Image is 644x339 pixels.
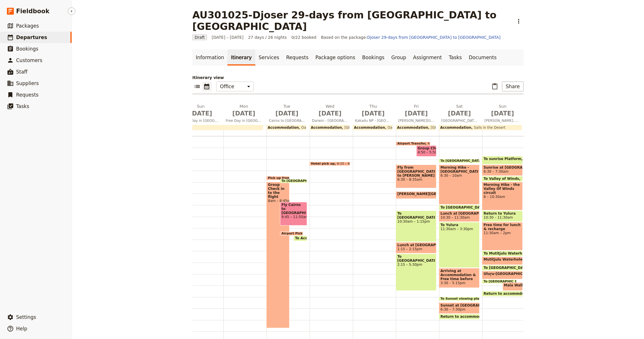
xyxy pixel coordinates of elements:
[16,7,49,16] span: Fieldbook
[183,109,219,118] span: [DATE]
[418,150,443,154] span: 4:50 – 5:50am
[439,297,480,301] div: To Sunset viewing platform
[439,165,480,205] div: Morning Hike - [GEOGRAPHIC_DATA]6:30 – 10am
[280,202,307,226] div: Fly Cairns to [GEOGRAPHIC_DATA]9:45 – 11:50am
[353,118,394,123] span: Kakadu NP - [GEOGRAPHIC_DATA][PERSON_NAME][GEOGRAPHIC_DATA]
[267,103,310,125] button: Tue [DATE]Cairns to [GEOGRAPHIC_DATA]
[397,263,435,267] span: 2:15 – 5:30pm
[255,49,283,66] a: Services
[398,103,434,118] h2: Fri
[16,57,42,63] span: Customers
[353,125,392,130] div: AccommodationOaks [GEOGRAPHIC_DATA]
[398,109,434,118] span: [DATE]
[212,34,244,40] span: [DATE] – [DATE]
[397,165,435,178] span: Fly from [GEOGRAPHIC_DATA] to [PERSON_NAME] Spring
[16,80,39,86] span: Suppliers
[396,165,436,188] div: Fly from [GEOGRAPHIC_DATA] to [PERSON_NAME] Spring6:30 – 8:35am
[482,211,523,222] div: Return to Yulura10:30 – 11:30am
[471,126,505,130] span: Sails in the Desert
[439,125,522,130] div: AccommodationSails in the Desert
[439,268,480,288] div: Arriving at Accommodation & Free time before sunset3:30 – 5:15pm
[482,118,523,123] span: [PERSON_NAME], visiting [GEOGRAPHIC_DATA]
[267,176,290,180] div: Pick up from Hotel
[439,118,480,123] span: [GEOGRAPHIC_DATA] - [GEOGRAPHIC_DATA]
[397,255,435,263] span: To [GEOGRAPHIC_DATA]
[180,103,223,125] button: Sun [DATE]Free Day in [GEOGRAPHIC_DATA] – Explore at Your Own Pace
[440,159,485,163] span: To [GEOGRAPHIC_DATA]
[440,211,478,215] span: Lunch at [GEOGRAPHIC_DATA]
[180,118,221,123] span: Free Day in [GEOGRAPHIC_DATA] – Explore at Your Own Pace
[397,247,422,251] span: 1:15 – 2:15pm
[441,103,478,118] h2: Sat
[268,176,303,180] span: Pick up from Hotel
[522,177,541,181] span: 7:30 – 8am
[484,292,536,296] span: Return to accommdoation
[367,35,501,40] a: Djoser 29-days from [GEOGRAPHIC_DATA] to [GEOGRAPHIC_DATA]
[353,103,396,125] button: Thu [DATE]Kakadu NP - [GEOGRAPHIC_DATA][PERSON_NAME][GEOGRAPHIC_DATA]
[248,34,287,40] span: 27 days / 26 nights
[440,269,478,281] span: Arriving at Accommodation & Free time before sunset
[396,254,436,291] div: To [GEOGRAPHIC_DATA]2:15 – 5:30pm
[396,242,436,253] div: Lunch at [GEOGRAPHIC_DATA]1:15 – 2:15pm
[428,142,450,145] span: 4:30 – 4:50am
[484,215,513,219] span: 10:30 – 11:30am
[192,34,207,40] span: Draft
[484,157,524,161] span: To sunrise Platform
[482,165,523,176] div: Sunrise at [GEOGRAPHIC_DATA]6:30 – 7:30am
[16,34,47,40] span: Departures
[16,326,27,332] span: Help
[484,103,521,118] h2: Sun
[388,49,410,66] a: Group
[281,232,310,235] span: Airport Pick up
[291,34,316,40] span: 0/22 booked
[396,191,436,199] div: [PERSON_NAME][GEOGRAPHIC_DATA] Pickup
[354,126,385,130] span: Accommodation
[484,211,521,215] span: Return to Yulura
[482,251,523,256] div: To Mutitjulu Waterhole
[439,211,480,222] div: Lunch at [GEOGRAPHIC_DATA]10:30 – 11:30am
[465,49,500,66] a: Documents
[396,211,436,242] div: To [GEOGRAPHIC_DATA]10:30am – 1:15pm
[397,211,435,219] span: To [GEOGRAPHIC_DATA]
[192,75,524,80] p: Itinerary view
[269,103,305,118] h2: Tue
[385,126,434,130] span: Oaks [GEOGRAPHIC_DATA]
[183,103,219,118] h2: Sun
[482,222,523,251] div: Free time for lunch & recharge11:30am – 2pm
[428,126,467,130] span: [GEOGRAPHIC_DATA]
[311,126,342,130] span: Accommodation
[396,103,439,125] button: Fri [DATE][PERSON_NAME][GEOGRAPHIC_DATA] - [GEOGRAPHIC_DATA]
[280,179,307,183] div: To [GEOGRAPHIC_DATA]
[268,126,299,130] span: Accommodation
[312,109,348,118] span: [DATE]
[16,92,39,98] span: Requests
[484,195,521,199] span: 8 – 10:30am
[484,272,538,276] span: Uluṟu-[GEOGRAPHIC_DATA]
[268,183,288,199] span: Group Check in to the flight
[418,146,435,150] span: Group Check in to the flight
[440,126,471,130] span: Accommodation
[440,215,470,219] span: 10:30 – 11:30am
[397,178,435,182] span: 6:30 – 8:35am
[281,179,326,183] span: To [GEOGRAPHIC_DATA]
[397,192,486,196] span: [PERSON_NAME][GEOGRAPHIC_DATA] Pickup
[281,203,306,215] span: Fly Cairns to [GEOGRAPHIC_DATA]
[281,215,306,219] span: 9:45 – 11:50am
[440,205,489,209] span: To [GEOGRAPHIC_DATA]
[268,199,288,203] span: 8am – 8:45pm
[192,82,202,91] button: List view
[337,162,360,165] span: 6:15 – 6:30am
[440,315,493,319] span: Return to accommodation
[484,109,521,118] span: [DATE]
[439,159,480,163] div: To [GEOGRAPHIC_DATA]
[359,49,388,66] a: Bookings
[192,49,227,66] a: Information
[439,303,480,314] div: Sunset at [GEOGRAPHIC_DATA]6:30 – 7:30pm
[410,49,445,66] a: Assignment
[482,271,523,279] div: Uluṟu-[GEOGRAPHIC_DATA]
[355,103,391,118] h2: Thu
[342,126,381,130] span: [GEOGRAPHIC_DATA]
[267,118,307,123] span: Cairns to [GEOGRAPHIC_DATA]
[355,109,391,118] span: [DATE]
[396,142,430,146] div: Airport Transfer4:30 – 4:50am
